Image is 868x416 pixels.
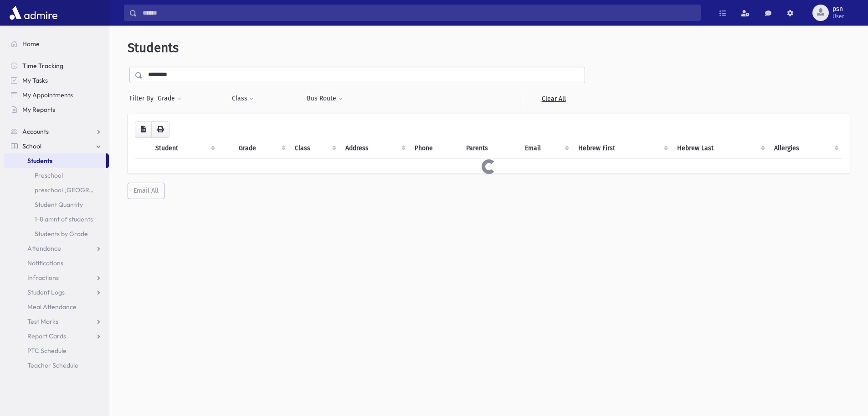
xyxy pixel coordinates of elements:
[4,300,109,314] a: Meal Attendance
[340,138,409,159] th: Address
[22,76,48,84] span: My Tasks
[4,168,109,183] a: Preschool
[832,13,844,20] span: User
[4,285,109,300] a: Student Logs
[4,153,106,168] a: Students
[409,138,461,159] th: Phone
[22,62,63,70] span: Time Tracking
[4,197,109,212] a: Student Quantity
[4,343,109,358] a: PTC Schedule
[4,102,109,117] a: My Reports
[573,138,671,159] th: Hebrew First
[231,90,254,107] button: Class
[4,256,109,270] a: Notifications
[151,121,169,138] button: Print
[27,347,67,355] span: PTC Schedule
[22,127,49,136] span: Accounts
[4,139,109,153] a: School
[27,317,58,326] span: Test Marks
[129,94,157,103] span: Filter By
[157,90,182,107] button: Grade
[769,138,842,159] th: Allergies
[137,5,700,21] input: Search
[150,138,219,159] th: Student
[461,138,519,159] th: Parents
[22,40,40,48] span: Home
[27,157,52,165] span: Students
[27,259,63,267] span: Notifications
[4,358,109,373] a: Teacher Schedule
[519,138,573,159] th: Email
[4,329,109,343] a: Report Cards
[4,183,109,197] a: preschool [GEOGRAPHIC_DATA]
[27,244,61,253] span: Attendance
[7,4,60,22] img: AdmirePro
[27,361,78,369] span: Teacher Schedule
[4,212,109,226] a: 1-8 amnt of students
[4,37,109,51] a: Home
[27,303,77,311] span: Meal Attendance
[22,91,73,99] span: My Appointments
[128,183,164,199] button: Email All
[22,142,41,150] span: School
[832,5,844,13] span: psn
[22,105,55,114] span: My Reports
[4,73,109,88] a: My Tasks
[128,40,179,55] span: Students
[289,138,340,159] th: Class
[4,226,109,241] a: Students by Grade
[27,288,65,296] span: Student Logs
[27,274,59,282] span: Infractions
[522,90,585,107] a: Clear All
[135,121,152,138] button: CSV
[4,58,109,73] a: Time Tracking
[4,124,109,139] a: Accounts
[27,332,66,340] span: Report Cards
[4,241,109,256] a: Attendance
[4,314,109,329] a: Test Marks
[4,88,109,102] a: My Appointments
[306,90,343,107] button: Bus Route
[672,138,769,159] th: Hebrew Last
[233,138,289,159] th: Grade
[4,270,109,285] a: Infractions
